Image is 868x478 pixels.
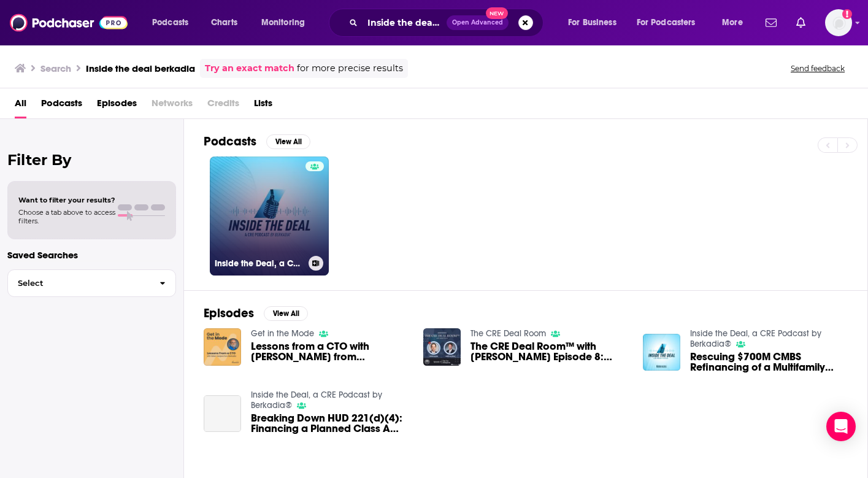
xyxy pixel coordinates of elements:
span: New [486,7,508,19]
a: EpisodesView All [204,306,308,321]
button: Show profile menu [825,9,852,36]
img: The CRE Deal Room™ with Adam Dunn Episode 8: Mike Salmon "The Tax Whisperer" [423,328,461,366]
h3: Search [40,63,71,74]
span: Choose a tab above to access filters. [18,208,115,225]
button: View All [266,134,310,149]
span: Logged in as jbarbour [825,9,852,36]
span: For Business [568,14,616,31]
a: Get in the Mode [251,328,314,339]
a: Inside the Deal, a CRE Podcast by Berkadia® [251,390,382,411]
button: open menu [144,13,204,33]
span: Lessons from a CTO with [PERSON_NAME] from [GEOGRAPHIC_DATA] [251,341,409,362]
span: for more precise results [297,61,403,75]
a: Inside the Deal, a CRE Podcast by Berkadia® [690,328,821,349]
span: Credits [207,93,239,118]
a: All [15,93,26,118]
input: Search podcasts, credits, & more... [363,13,447,33]
div: Open Intercom Messenger [826,412,856,441]
a: Podcasts [41,93,82,118]
button: open menu [253,13,321,33]
img: Lessons from a CTO with Ketan Vanjara from Berkadia [204,328,241,366]
span: Select [8,279,150,287]
img: Podchaser - Follow, Share and Rate Podcasts [10,11,128,34]
button: Open AdvancedNew [447,15,509,30]
img: User Profile [825,9,852,36]
a: Show notifications dropdown [791,12,810,33]
a: Breaking Down HUD 221(d)(4): Financing a Planned Class A Multifamily Property [204,395,241,433]
div: Search podcasts, credits, & more... [340,9,555,37]
h3: Inside the Deal, a CRE Podcast by Berkadia® [215,258,304,269]
span: Monitoring [261,14,305,31]
h3: Inside the deal berkadia [86,63,195,74]
button: open menu [559,13,632,33]
span: For Podcasters [637,14,696,31]
span: Networks [152,93,193,118]
a: The CRE Deal Room [470,328,546,339]
h2: Episodes [204,306,254,321]
img: Rescuing $700M CMBS Refinancing of a Multifamily Portfolio [643,334,680,371]
a: Episodes [97,93,137,118]
button: Send feedback [787,63,848,74]
a: Lessons from a CTO with Ketan Vanjara from Berkadia [251,341,409,362]
svg: Email not verified [842,9,852,19]
a: Lists [254,93,272,118]
button: open menu [629,13,713,33]
span: The CRE Deal Room™ with [PERSON_NAME] Episode 8: [PERSON_NAME] "The Tax Whisperer" [470,341,628,362]
button: Select [7,269,176,297]
span: Open Advanced [452,20,503,26]
a: Breaking Down HUD 221(d)(4): Financing a Planned Class A Multifamily Property [251,413,409,434]
button: open menu [713,13,758,33]
p: Saved Searches [7,249,176,261]
button: View All [264,306,308,321]
a: The CRE Deal Room™ with Adam Dunn Episode 8: Mike Salmon "The Tax Whisperer" [470,341,628,362]
h2: Podcasts [204,134,256,149]
a: Try an exact match [205,61,294,75]
a: Charts [203,13,245,33]
span: Podcasts [152,14,188,31]
a: Rescuing $700M CMBS Refinancing of a Multifamily Portfolio [690,352,848,372]
span: Want to filter your results? [18,196,115,204]
a: Show notifications dropdown [761,12,782,33]
a: Inside the Deal, a CRE Podcast by Berkadia® [210,156,329,276]
h2: Filter By [7,151,176,169]
span: Charts [211,14,237,31]
a: PodcastsView All [204,134,310,149]
span: More [722,14,743,31]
